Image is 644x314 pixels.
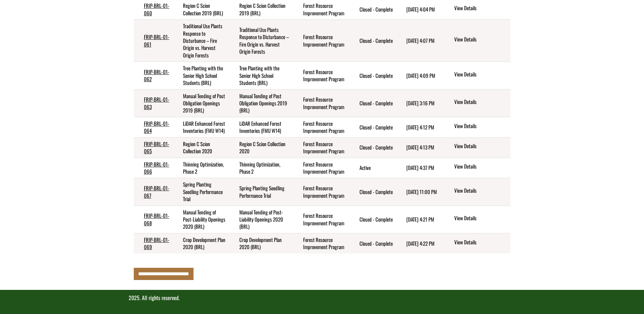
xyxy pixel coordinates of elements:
td: LiDAR Enhanced Forest Inventories (FMU W14) [229,117,293,137]
td: Forest Resource Improvement Program [293,20,349,62]
a: View details [454,142,508,151]
time: [DATE] 4:09 PM [406,72,435,79]
td: action menu [443,178,510,206]
td: action menu [443,158,510,178]
a: View details [454,71,508,79]
a: View details [454,239,508,247]
td: Spring Planting Seedling Performance Trial [173,178,229,206]
time: [DATE] 4:22 PM [406,240,435,247]
td: Traditional Use Plants Response to Disturbance – Fire Origin vs. Harvest Origin Forests [173,20,229,62]
td: FRIP-BRL-01-066 [134,158,173,178]
td: Tree Planting with the Senior High School Students (BRL) [173,62,229,89]
td: Crop Development Plan 2020 (BRL) [173,233,229,253]
a: FRIP-BRL-01-064 [144,120,169,134]
td: action menu [443,117,510,137]
a: FRIP-BRL-01-061 [144,33,169,48]
td: Closed - Complete [349,117,396,137]
td: Forest Resource Improvement Program [293,89,349,117]
td: action menu [443,137,510,158]
time: [DATE] 4:21 PM [406,215,434,223]
td: Spring Planting Seedling Performance Trial [229,178,293,206]
span: . All rights reserved. [140,294,180,302]
a: View details [454,36,508,44]
td: Manual Tending of Post Obligation Openings 2019 (BRL) [229,89,293,117]
td: 5/7/2025 4:12 PM [396,117,443,137]
td: 9/14/2024 3:16 PM [396,89,443,117]
time: [DATE] 4:07 PM [406,37,435,44]
td: Forest Resource Improvement Program [293,178,349,206]
a: View details [454,122,508,130]
a: View details [454,187,508,195]
td: 5/7/2025 4:09 PM [396,62,443,89]
a: View details [454,98,508,106]
td: FRIP-BRL-01-064 [134,117,173,137]
td: Closed - Complete [349,62,396,89]
a: FRIP-BRL-01-068 [144,212,169,226]
td: action menu [443,233,510,253]
td: FRIP-BRL-01-068 [134,206,173,233]
td: 5/7/2025 4:22 PM [396,233,443,253]
td: Manual Tending of Post Obligation Openings 2019 (BRL) [173,89,229,117]
a: FRIP-BRL-01-063 [144,95,169,110]
td: Forest Resource Improvement Program [293,62,349,89]
time: [DATE] 4:12 PM [406,123,434,131]
a: FRIP-BRL-01-062 [144,68,169,83]
td: Region C Scion Collection 2020 [173,137,229,158]
time: [DATE] 4:37 PM [406,164,434,171]
td: action menu [443,62,510,89]
td: Forest Resource Improvement Program [293,117,349,137]
td: 5/7/2025 4:13 PM [396,137,443,158]
a: FRIP-BRL-01-060 [144,2,169,16]
a: View details [454,163,508,171]
td: Manual Tending of Post-Liability Openings 2020 (BRL) [173,206,229,233]
td: Thinning Optimization, Phase 2 [229,158,293,178]
td: FRIP-BRL-01-067 [134,178,173,206]
td: Closed - Complete [349,206,396,233]
td: Forest Resource Improvement Program [293,137,349,158]
a: FRIP-BRL-01-069 [144,236,169,250]
time: [DATE] 4:13 PM [406,143,434,151]
td: Closed - Complete [349,178,396,206]
td: 5/7/2025 4:21 PM [396,206,443,233]
a: FRIP-BRL-01-067 [144,184,169,199]
a: FRIP-BRL-01-066 [144,160,169,175]
td: FRIP-BRL-01-065 [134,137,173,158]
td: Manual Tending of Post-Liability Openings 2020 (BRL) [229,206,293,233]
td: action menu [443,206,510,233]
td: action menu [443,89,510,117]
td: 9/8/2025 11:00 PM [396,178,443,206]
td: Closed - Complete [349,20,396,62]
td: Closed - Complete [349,137,396,158]
time: [DATE] 11:00 PM [406,188,437,195]
td: Thinning Optimization, Phase 2 [173,158,229,178]
p: 2025 [129,294,516,302]
td: Forest Resource Improvement Program [293,206,349,233]
td: Tree Planting with the Senior High School Students (BRL) [229,62,293,89]
td: 5/7/2025 4:07 PM [396,20,443,62]
td: FRIP-BRL-01-062 [134,62,173,89]
td: LiDAR Enhanced Forest Inventories (FMU W14) [173,117,229,137]
td: Traditional Use Plants Response to Disturbance – Fire Origin vs. Harvest Origin Forests [229,20,293,62]
td: Region C Scion Collection 2020 [229,137,293,158]
a: FRIP-BRL-01-065 [144,140,169,155]
td: Active [349,158,396,178]
time: [DATE] 3:16 PM [406,99,435,107]
td: Forest Resource Improvement Program [293,233,349,253]
td: FRIP-BRL-01-069 [134,233,173,253]
a: View details [454,214,508,223]
td: Crop Development Plan 2020 (BRL) [229,233,293,253]
td: Closed - Complete [349,89,396,117]
td: Closed - Complete [349,233,396,253]
time: [DATE] 4:04 PM [406,5,435,13]
td: FRIP-BRL-01-063 [134,89,173,117]
td: Forest Resource Improvement Program [293,158,349,178]
td: 6/6/2025 4:37 PM [396,158,443,178]
td: action menu [443,20,510,62]
td: FRIP-BRL-01-061 [134,20,173,62]
a: View details [454,4,508,13]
